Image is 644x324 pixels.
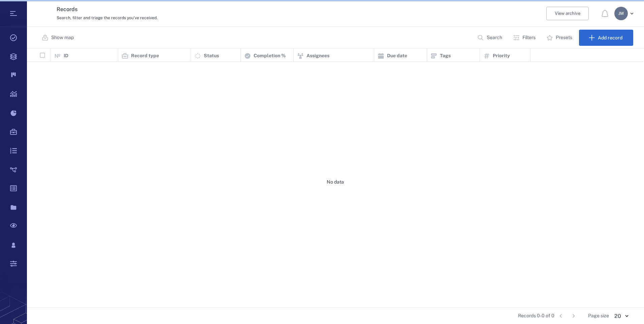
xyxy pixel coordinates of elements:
[588,313,609,319] span: Page size
[522,34,536,41] p: Filters
[509,30,541,46] button: Filters
[27,62,644,302] div: No data
[38,30,79,46] button: Show map
[64,53,68,59] p: ID
[614,7,628,20] div: J M
[556,34,572,41] p: Presets
[204,53,219,59] p: Status
[614,7,636,20] button: JM
[473,30,508,46] button: Search
[487,34,502,41] p: Search
[609,312,633,320] div: 20
[131,53,159,59] p: Record type
[518,313,554,319] span: Records 0-0 of 0
[57,5,439,13] h3: Records
[254,53,286,59] p: Completion %
[542,30,578,46] button: Presets
[554,311,580,321] nav: pagination navigation
[51,34,74,41] p: Show map
[493,53,510,59] p: Priority
[57,15,158,20] span: Search, filter and triage the records you've received.
[546,7,589,20] button: View archive
[307,53,329,59] p: Assignees
[579,30,633,46] button: Add record
[387,53,407,59] p: Due date
[440,53,451,59] p: Tags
